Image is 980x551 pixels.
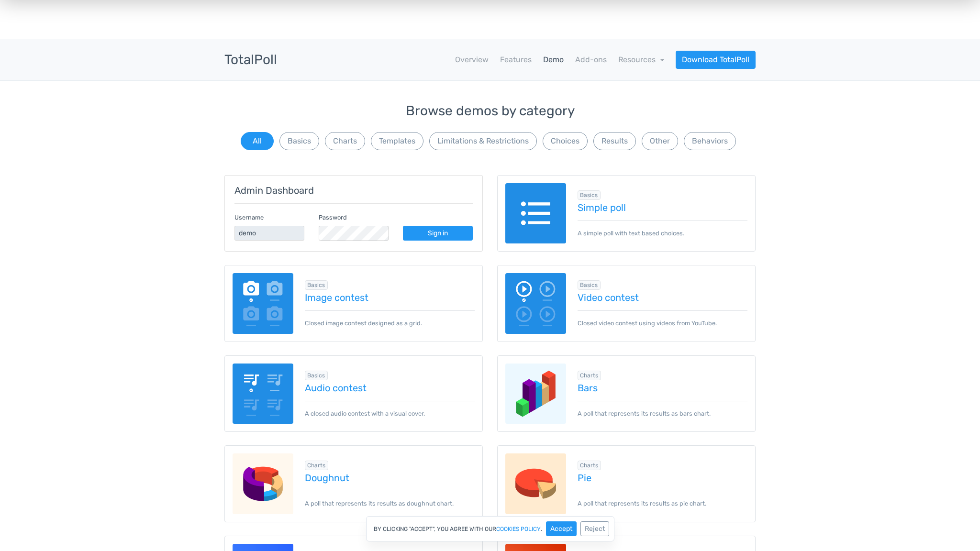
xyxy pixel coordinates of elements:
[618,55,664,64] a: Resources
[505,273,566,334] img: video-poll.png
[578,190,601,200] span: Browse all in Basics
[578,280,601,290] span: Browse all in Basics
[233,453,293,514] img: charts-doughnut.png
[543,54,564,66] a: Demo
[241,132,274,150] button: All
[593,132,636,150] button: Results
[305,371,328,380] span: Browse all in Basics
[305,461,329,470] span: Browse all in Charts
[305,383,475,393] a: Audio contest
[505,453,566,514] img: charts-pie.png
[305,401,475,418] p: A closed audio contest with a visual cover.
[305,280,328,290] span: Browse all in Basics
[578,310,748,328] p: Closed video contest using videos from YouTube.
[319,213,347,222] label: Password
[578,473,748,483] a: Pie
[224,104,756,119] h3: Browse demos by category
[305,292,475,303] a: Image contest
[233,364,293,424] img: audio-poll.png
[279,132,319,150] button: Basics
[684,132,736,150] button: Behaviors
[642,132,678,150] button: Other
[305,310,475,328] p: Closed image contest designed as a grid.
[578,383,748,393] a: Bars
[429,132,537,150] button: Limitations & Restrictions
[500,54,532,66] a: Features
[580,521,609,536] button: Reject
[676,51,756,69] a: Download TotalPoll
[505,183,566,244] img: text-poll.png
[578,371,601,380] span: Browse all in Charts
[543,132,588,150] button: Choices
[496,526,541,532] a: cookies policy
[578,461,601,470] span: Browse all in Charts
[325,132,365,150] button: Charts
[505,364,566,424] img: charts-bars.png
[546,521,577,536] button: Accept
[305,491,475,508] p: A poll that represents its results as doughnut chart.
[578,292,748,303] a: Video contest
[366,516,614,541] div: By clicking "Accept", you agree with our .
[234,185,473,196] h5: Admin Dashboard
[371,132,423,150] button: Templates
[233,273,293,334] img: image-poll.png
[234,213,264,222] label: Username
[578,202,748,213] a: Simple poll
[578,220,748,238] p: A simple poll with text based choices.
[578,491,748,508] p: A poll that represents its results as pie chart.
[224,53,277,67] h3: TotalPoll
[305,473,475,483] a: Doughnut
[575,54,607,66] a: Add-ons
[578,401,748,418] p: A poll that represents its results as bars chart.
[455,54,489,66] a: Overview
[403,226,473,241] a: Sign in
